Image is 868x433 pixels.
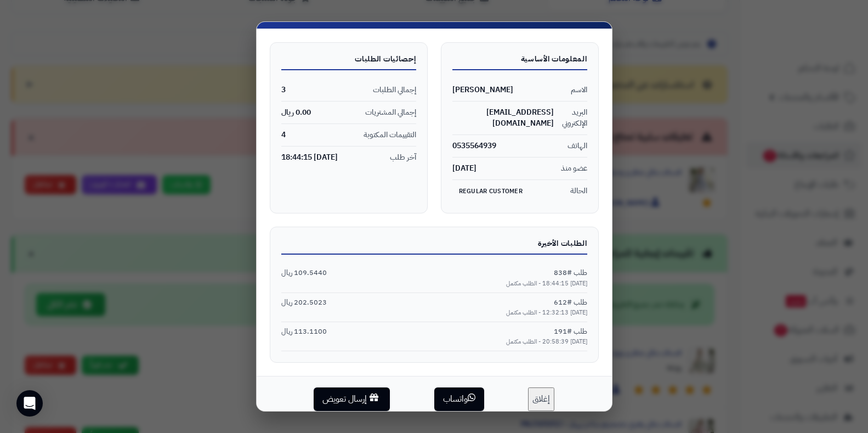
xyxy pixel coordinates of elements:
[281,268,327,278] span: 109.5440 ريال
[390,152,416,163] span: آخر طلب
[281,308,587,317] div: [DATE] 12:32:13 - الطلب مكتمل
[364,130,416,140] span: التقييمات المكتوبة
[281,130,286,140] span: 4
[365,107,416,118] span: إجمالي المشتريات
[554,268,587,278] span: طلب #838
[281,297,327,308] span: 202.5023 ريال
[281,152,338,163] span: [DATE] 18:44:15
[281,279,587,288] div: [DATE] 18:44:15 - الطلب مكتمل
[452,85,513,95] span: [PERSON_NAME]
[281,338,587,346] div: [DATE] 20:58:39 - الطلب مكتمل
[281,107,311,118] span: 0.00 ريال
[281,54,416,70] div: إحصائيات الطلبات
[281,85,286,95] span: 3
[452,140,496,151] span: 0535564939
[452,54,587,70] div: المعلومات الأساسية
[281,238,587,255] div: الطلبات الأخيرة
[314,387,390,411] button: إرسال تعويض
[434,387,484,411] button: واتساب
[452,107,554,129] span: [EMAIL_ADDRESS][DOMAIN_NAME]
[16,390,43,417] div: Open Intercom Messenger
[571,85,587,95] span: الاسم
[281,327,327,337] span: 113.1100 ريال
[452,184,529,198] span: Regular Customer
[554,327,587,337] span: طلب #191
[373,85,416,95] span: إجمالي الطلبات
[528,387,554,411] button: إغلاق
[570,185,587,196] span: الحالة
[568,140,587,151] span: الهاتف
[554,107,587,129] span: البريد الإلكتروني
[452,163,476,174] span: [DATE]
[561,163,587,174] span: عضو منذ
[554,297,587,308] span: طلب #612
